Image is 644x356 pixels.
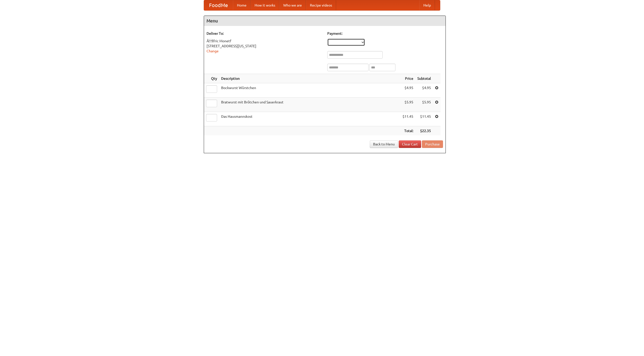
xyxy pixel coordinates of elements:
[400,98,415,112] td: $5.95
[400,126,415,136] th: Total:
[219,83,400,98] td: Bockwurst Würstchen
[400,74,415,83] th: Price
[400,83,415,98] td: $4.95
[415,98,433,112] td: $5.95
[327,31,443,36] h5: Payment:
[415,83,433,98] td: $4.95
[251,0,279,10] a: How it works
[207,38,322,44] div: Ãlfric Monetf
[219,74,400,83] th: Description
[415,126,433,136] th: $22.35
[207,44,322,49] div: [STREET_ADDRESS][US_STATE]
[306,0,336,10] a: Recipe videos
[219,98,400,112] td: Bratwurst mit Brötchen und Sauerkraut
[419,0,435,10] a: Help
[399,140,421,148] a: Clear Cart
[400,112,415,126] td: $11.45
[370,140,398,148] a: Back to Menu
[204,74,219,83] th: Qty
[204,0,233,10] a: FoodMe
[219,112,400,126] td: Das Hausmannskost
[415,112,433,126] td: $11.45
[279,0,306,10] a: Who we are
[415,74,433,83] th: Subtotal
[207,49,219,53] a: Change
[233,0,251,10] a: Home
[422,140,443,148] button: Purchase
[204,16,446,26] h4: Menu
[207,31,322,36] h5: Deliver To:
